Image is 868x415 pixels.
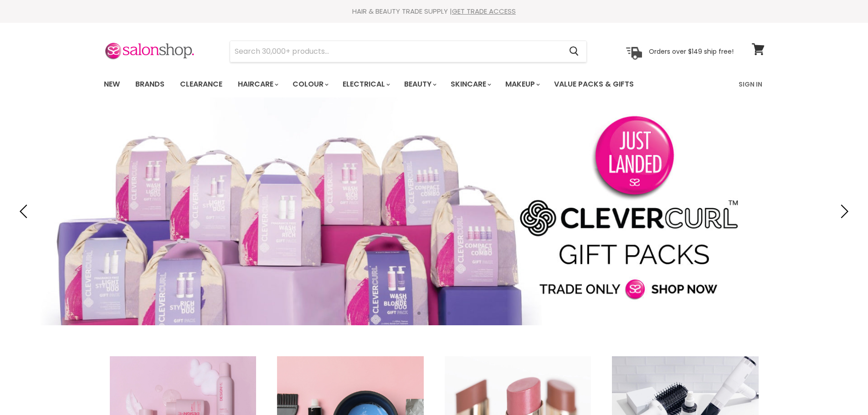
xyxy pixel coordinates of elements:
[562,41,586,62] button: Search
[649,47,734,55] p: Orders over $149 ship free!
[498,75,545,94] a: Makeup
[397,75,442,94] a: Beauty
[417,312,421,315] li: Page dot 1
[92,7,776,16] div: HAIR & BEAUTY TRADE SUPPLY |
[547,75,641,94] a: Value Packs & Gifts
[230,41,587,62] form: Product
[437,312,441,315] li: Page dot 3
[444,75,497,94] a: Skincare
[231,75,284,94] a: Haircare
[97,71,687,97] ul: Main menu
[128,75,171,94] a: Brands
[834,202,852,220] button: Next
[447,312,451,315] li: Page dot 4
[16,202,34,220] button: Previous
[230,41,562,62] input: Search
[97,75,127,94] a: New
[92,71,776,97] nav: Main
[286,75,334,94] a: Colour
[452,6,516,16] a: GET TRADE ACCESS
[427,312,431,315] li: Page dot 2
[336,75,395,94] a: Electrical
[733,75,768,94] a: Sign In
[173,75,229,94] a: Clearance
